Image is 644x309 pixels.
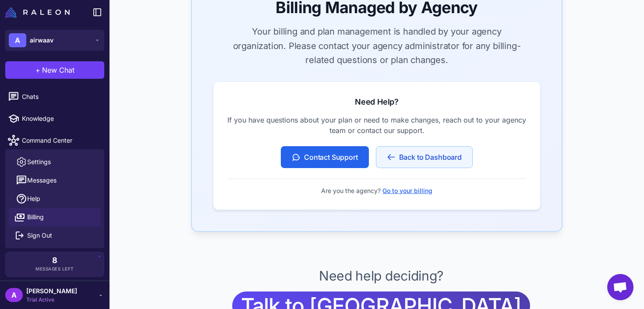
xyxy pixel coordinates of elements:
[9,33,26,47] div: A
[227,186,526,196] p: Are you the agency?
[52,256,57,264] span: 8
[227,115,526,136] p: If you have questions about your plan or need to make changes, reach out to your agency team or c...
[376,146,473,168] button: Back to Dashboard
[9,190,101,208] a: Help
[4,109,106,128] a: Knowledge
[27,212,44,222] span: Billing
[22,92,99,102] span: Chats
[26,296,77,304] span: Trial Active
[30,35,53,45] span: airwaav
[382,186,432,196] button: Go to your billing
[27,194,40,204] span: Help
[5,7,70,18] img: Raleon Logo
[26,286,77,296] span: [PERSON_NAME]
[4,131,106,150] a: Command Center
[22,136,99,145] span: Command Center
[607,274,633,300] a: Open chat
[4,88,106,106] a: Chats
[5,61,104,79] button: +New Chat
[42,65,74,75] span: New Chat
[230,25,524,67] p: Your billing and plan management is handled by your agency organization. Please contact your agen...
[5,288,23,302] div: A
[35,65,40,75] span: +
[35,266,74,272] span: Messages Left
[27,231,52,240] span: Sign Out
[27,176,57,185] span: Messages
[5,30,104,51] button: Aairwaav
[22,114,99,123] span: Knowledge
[9,171,101,190] button: Messages
[227,96,526,108] h3: Need Help?
[319,267,443,284] p: Need help deciding?
[9,226,101,245] button: Sign Out
[281,146,369,168] button: Contact Support
[27,157,51,167] span: Settings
